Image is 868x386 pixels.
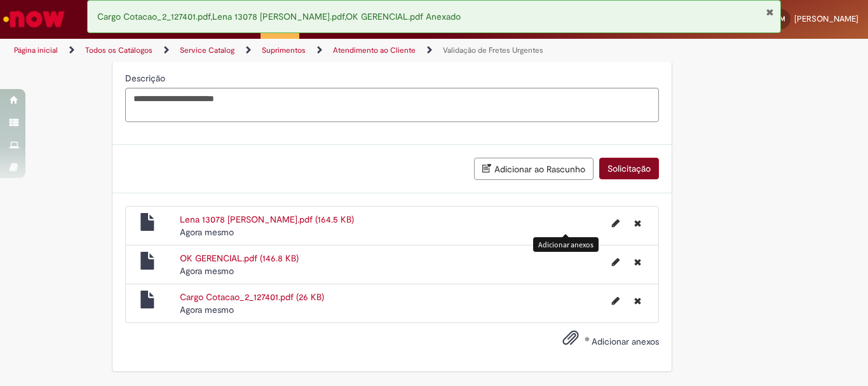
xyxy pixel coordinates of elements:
button: Editar nome de arquivo Cargo Cotacao_2_127401.pdf [604,291,627,311]
a: Página inicial [14,45,58,55]
a: Cargo Cotacao_2_127401.pdf (26 KB) [180,291,324,303]
button: Adicionar anexos [559,326,582,355]
button: Adicionar ao Rascunho [474,158,593,180]
button: Solicitação [599,158,659,179]
a: Service Catalog [180,45,234,55]
a: Validação de Fretes Urgentes [443,45,543,55]
button: Excluir Lena 13078 AMBEV VIAMAO.pdf [627,213,649,233]
textarea: Descrição [125,88,659,122]
img: ServiceNow [1,6,67,32]
button: Editar nome de arquivo Lena 13078 AMBEV VIAMAO.pdf [604,213,627,233]
a: Suprimentos [262,45,306,55]
time: 27/08/2025 13:49:24 [180,265,234,277]
div: Adicionar anexos [533,237,599,252]
ul: Trilhas de página [10,39,569,62]
span: Cargo Cotacao_2_127401.pdf,Lena 13078 [PERSON_NAME].pdf,OK GERENCIAL.pdf Anexado [97,11,461,22]
time: 27/08/2025 13:49:23 [180,304,234,315]
span: [PERSON_NAME] [794,13,858,24]
time: 27/08/2025 13:49:24 [180,226,234,238]
span: Adicionar anexos [592,336,659,347]
span: Agora mesmo [180,265,234,277]
button: Excluir OK GERENCIAL.pdf [627,252,649,272]
span: Descrição [125,72,168,84]
a: Atendimento ao Cliente [333,45,416,55]
button: Editar nome de arquivo OK GERENCIAL.pdf [604,252,627,272]
button: Fechar Notificação [766,7,774,17]
span: Agora mesmo [180,304,234,315]
span: Agora mesmo [180,226,234,238]
a: OK GERENCIAL.pdf (146.8 KB) [180,252,299,264]
a: Todos os Catálogos [85,45,153,55]
a: Lena 13078 [PERSON_NAME].pdf (164.5 KB) [180,214,354,225]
